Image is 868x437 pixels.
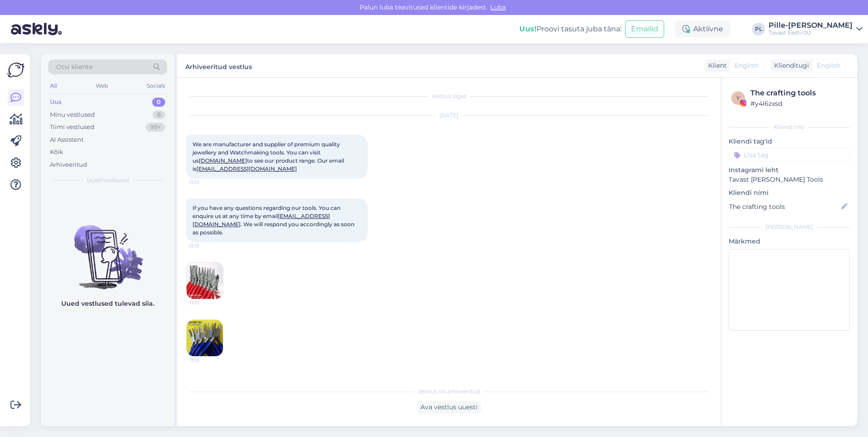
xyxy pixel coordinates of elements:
div: 99+ [146,123,165,132]
p: Uued vestlused tulevad siia. [61,299,154,308]
p: Instagrami leht [729,165,850,175]
span: English [817,61,840,70]
label: Arhiveeritud vestlus [185,60,252,72]
span: 13:13 [189,357,223,363]
img: Askly Logo [7,61,25,79]
div: Vestlus algas [186,92,712,100]
span: English [735,61,758,70]
a: Pille-[PERSON_NAME]Tavast Eesti OÜ [769,22,863,36]
div: Minu vestlused [50,110,95,119]
div: Uus [50,98,62,107]
div: [DATE] [186,111,712,119]
div: All [48,80,59,92]
span: Luba [488,3,508,11]
span: Uued vestlused [87,176,129,184]
p: Kliendi nimi [729,188,850,198]
b: Uus! [519,25,537,33]
div: [PERSON_NAME] [729,223,850,231]
div: 8 [153,110,165,119]
span: 13:13 [189,179,223,186]
span: y [736,94,740,101]
input: Lisa nimi [729,202,839,212]
span: Otsi kliente [56,62,93,72]
div: Kliendi info [729,123,850,131]
div: PL [752,23,765,35]
span: 13:13 [189,299,223,306]
img: No chats [41,209,174,291]
div: Socials [145,80,167,92]
div: Web [94,80,110,92]
p: Märkmed [729,237,850,246]
p: Kliendi tag'id [729,137,850,146]
div: Ava vestlus uuesti [417,401,481,413]
div: Kõik [50,148,63,157]
div: Tiimi vestlused [50,123,94,132]
p: Tavast [PERSON_NAME] Tools [729,175,850,184]
div: 0 [152,98,165,107]
span: 13:13 [189,243,223,249]
div: Pille-[PERSON_NAME] [769,22,853,29]
div: Arhiveeritud [50,160,87,169]
span: If you have any questions regarding our tools. You can enquire us at any time by email . We will ... [192,204,356,236]
div: Klienditugi [770,61,809,70]
img: Attachment [187,320,223,356]
span: We are manufacturer and supplier of premium quality jewellery and Watchmaking tools. You can visi... [192,141,345,172]
div: # y4l6zxsd [750,99,847,109]
img: Attachment [187,263,223,299]
div: Proovi tasuta juba täna: [519,24,621,35]
span: Vestlus on arhiveeritud [418,387,480,396]
div: Aktiivne [675,21,730,37]
button: Emailid [625,20,664,38]
div: Klient [705,61,727,70]
div: Tavast Eesti OÜ [769,29,853,36]
div: AI Assistent [50,135,84,144]
a: [EMAIL_ADDRESS][DOMAIN_NAME] [197,165,297,172]
a: [DOMAIN_NAME] [199,157,247,164]
input: Lisa tag [729,148,850,162]
div: The crafting tools [750,88,847,99]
